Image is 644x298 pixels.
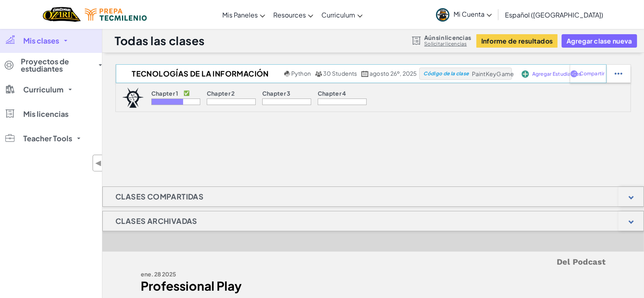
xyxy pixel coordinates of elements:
[103,211,210,231] h1: Clases Archivadas
[432,2,496,27] a: Mi Cuenta
[317,4,367,26] a: Curriculum
[501,4,607,26] a: Español ([GEOGRAPHIC_DATA])
[116,68,419,80] a: Tecnologías de la Información Ago-Dic 2025 Python 30 Students agosto 26º, 2025
[284,71,290,77] img: python.png
[218,4,269,26] a: Mis Paneles
[424,41,471,47] a: Solicitar licencias
[262,90,291,96] p: Chapter 3
[43,6,81,23] img: Home
[23,86,64,93] span: Curriculum
[472,70,514,77] span: PaintKeyGame
[184,90,190,96] p: ✅
[23,135,72,142] span: Teacher Tools
[273,11,306,19] span: Resources
[323,70,357,77] span: 30 Students
[570,70,578,77] img: IconShare_Purple.svg
[115,33,205,48] h1: Todas las clases
[321,11,355,19] span: Curriculum
[505,11,603,19] span: Español ([GEOGRAPHIC_DATA])
[580,71,604,76] span: Compartir
[424,34,471,41] span: Aún sin licencias
[23,37,59,44] span: Mis clases
[436,8,449,22] img: avatar
[476,34,558,48] button: Informe de resultados
[291,70,311,77] span: Python
[95,157,102,169] span: ◀
[454,10,492,18] span: Mi Cuenta
[141,280,367,292] div: Professional Play
[207,90,235,96] p: Chapter 2
[116,68,282,80] h2: Tecnologías de la Información Ago-Dic 2025
[361,71,369,77] img: calendar.svg
[85,9,147,21] img: Tecmilenio logo
[222,11,258,19] span: Mis Paneles
[615,70,622,77] img: IconStudentEllipsis.svg
[151,90,179,96] p: Chapter 1
[141,256,606,268] h5: Del Podcast
[23,110,69,118] span: Mis licencias
[21,58,94,72] span: Proyectos de estudiantes
[522,70,529,78] img: IconAddStudents.svg
[318,90,346,96] p: Chapter 4
[562,34,637,48] button: Agregar clase nueva
[122,88,144,108] img: logo
[532,72,582,77] span: Agregar Estudiantes
[423,71,469,76] span: Código de la clase
[141,268,367,280] div: ene. 28 2025
[43,6,81,23] a: Ozaria by CodeCombat logo
[315,71,322,77] img: MultipleUsers.png
[370,70,417,77] span: agosto 26º, 2025
[103,186,216,207] h1: Clases compartidas
[269,4,317,26] a: Resources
